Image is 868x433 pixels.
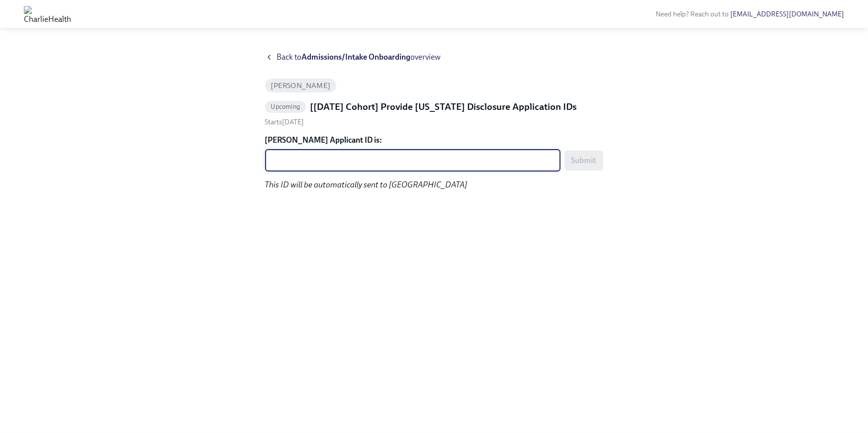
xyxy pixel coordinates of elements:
[265,118,304,126] span: Wednesday, August 13th 2025, 10:00 am
[265,52,603,63] a: Back toAdmissions/Intake Onboardingoverview
[730,10,844,18] a: [EMAIL_ADDRESS][DOMAIN_NAME]
[265,82,337,89] span: [PERSON_NAME]
[656,10,844,18] span: Need help? Reach out to
[302,52,411,62] strong: Admissions/Intake Onboarding
[265,135,603,146] label: [PERSON_NAME] Applicant ID is:
[24,6,71,22] img: CharlieHealth
[265,180,468,189] em: This ID will be automatically sent to [GEOGRAPHIC_DATA]
[310,100,577,113] h5: [[DATE] Cohort] Provide [US_STATE] Disclosure Application IDs
[277,52,441,63] span: Back to overview
[265,103,306,110] span: Upcoming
